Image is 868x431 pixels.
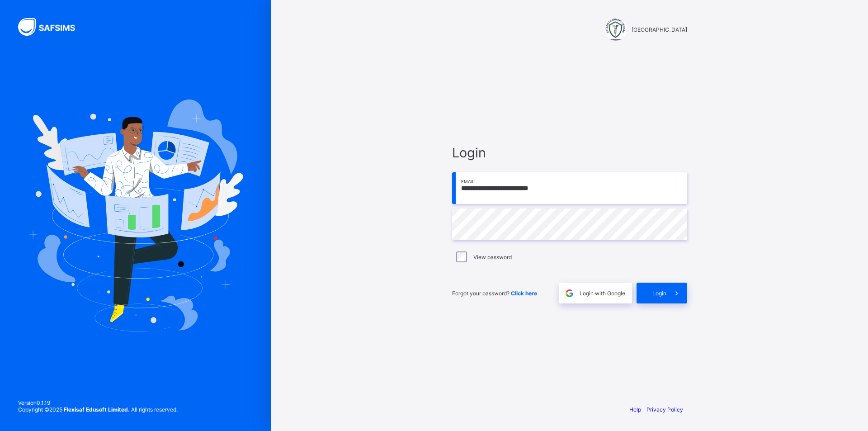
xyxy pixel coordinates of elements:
span: Forgot your password? [452,290,537,297]
a: Help [629,406,641,413]
span: Login with Google [580,290,625,297]
a: Click here [511,290,537,297]
strong: Flexisaf Edusoft Limited. [64,406,130,413]
img: Hero Image [28,99,243,331]
img: SAFSIMS Logo [18,18,86,36]
span: [GEOGRAPHIC_DATA] [632,26,687,33]
span: Login [652,290,666,297]
span: Version 0.1.19 [18,399,178,406]
a: Privacy Policy [646,406,683,413]
img: google.396cfc9801f0270233282035f929180a.svg [564,288,575,298]
span: Copyright © 2025 All rights reserved. [18,406,178,413]
span: Login [452,145,687,161]
label: View password [473,254,512,260]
